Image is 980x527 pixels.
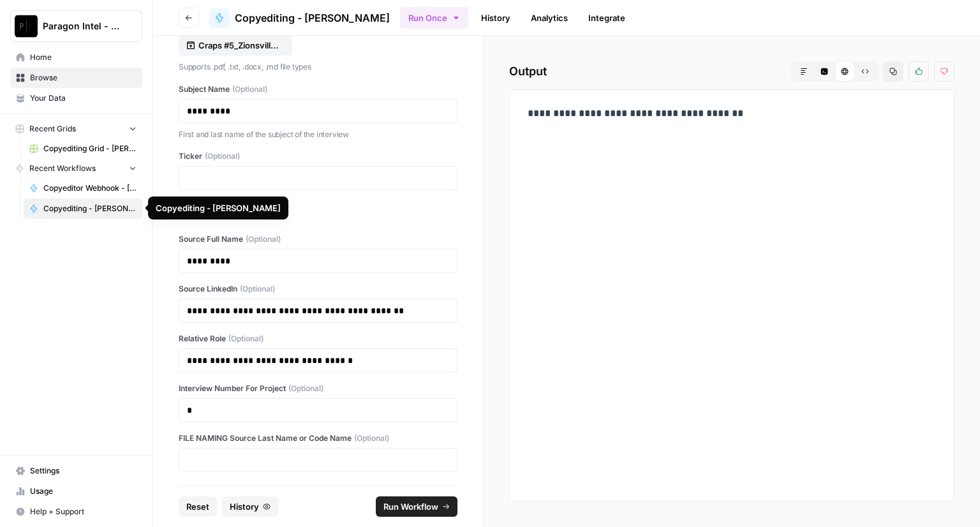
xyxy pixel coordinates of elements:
[10,119,142,138] button: Recent Grids
[10,88,142,108] a: Your Data
[179,433,457,444] label: FILE NAMING Source Last Name or Code Name
[179,128,457,141] p: First and last name of the subject of the interview
[30,72,137,84] span: Browse
[10,10,142,42] button: Workspace: Paragon Intel - Copyediting
[288,383,323,394] span: (Optional)
[30,486,137,497] span: Usage
[10,47,142,68] a: Home
[230,500,259,513] span: History
[43,143,137,154] span: Copyediting Grid - [PERSON_NAME]
[10,68,142,88] a: Browse
[29,163,96,174] span: Recent Workflows
[179,84,457,95] label: Subject Name
[10,481,142,501] a: Usage
[24,198,142,219] a: Copyediting - [PERSON_NAME]
[43,20,120,33] span: Paragon Intel - Copyediting
[29,123,76,135] span: Recent Grids
[222,496,278,517] button: History
[179,205,457,223] div: Source Information
[179,61,457,73] p: Supports .pdf, .txt, .docx, .md file types
[179,35,292,56] button: Craps #5_Zionsville_Raw Transcript.docx
[43,182,137,194] span: Copyeditor Webhook - [PERSON_NAME]
[156,202,281,214] div: Copyediting - [PERSON_NAME]
[10,501,142,522] button: Help + Support
[473,8,518,28] a: History
[186,500,209,513] span: Reset
[179,283,457,295] label: Source LinkedIn
[376,496,457,517] button: Run Workflow
[228,333,264,345] span: (Optional)
[30,52,137,63] span: Home
[232,84,267,95] span: (Optional)
[43,203,137,214] span: Copyediting - [PERSON_NAME]
[179,333,457,345] label: Relative Role
[10,461,142,481] a: Settings
[400,7,468,29] button: Run Once
[240,283,275,295] span: (Optional)
[15,15,38,38] img: Paragon Intel - Copyediting Logo
[179,234,457,245] label: Source Full Name
[24,138,142,159] a: Copyediting Grid - [PERSON_NAME]
[30,93,137,104] span: Your Data
[24,178,142,198] a: Copyeditor Webhook - [PERSON_NAME]
[30,465,137,477] span: Settings
[179,496,217,517] button: Reset
[383,500,438,513] span: Run Workflow
[10,159,142,178] button: Recent Workflows
[209,8,390,28] a: Copyediting - [PERSON_NAME]
[509,61,954,82] h2: Output
[354,433,389,444] span: (Optional)
[523,8,575,28] a: Analytics
[198,39,280,52] p: Craps #5_Zionsville_Raw Transcript.docx
[30,506,137,517] span: Help + Support
[246,234,281,245] span: (Optional)
[205,151,240,162] span: (Optional)
[179,151,457,162] label: Ticker
[235,10,390,26] span: Copyediting - [PERSON_NAME]
[179,383,457,394] label: Interview Number For Project
[581,8,633,28] a: Integrate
